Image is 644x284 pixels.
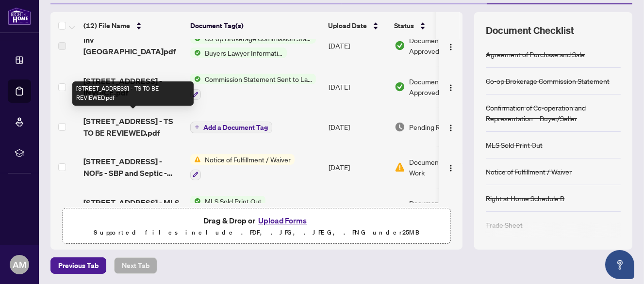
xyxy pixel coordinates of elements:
td: [DATE] [325,66,391,108]
img: Document Status [395,203,405,214]
img: Logo [447,164,455,172]
span: Drag & Drop orUpload FormsSupported files include .PDF, .JPG, .JPEG, .PNG under25MB [63,208,450,244]
span: Upload Date [328,20,367,31]
img: Status Icon [190,154,201,165]
img: Status Icon [190,47,201,58]
span: [STREET_ADDRESS] - NOFs - SBP and Septic - fully executed.pdf [83,156,182,179]
button: Status IconMLS Sold Print Out [190,196,265,222]
td: [DATE] [325,25,391,66]
span: Document Approved [409,35,469,56]
button: Open asap [605,250,634,279]
div: Right at Home Schedule B [486,193,564,204]
td: [DATE] [325,108,391,146]
div: Agreement of Purchase and Sale [486,49,585,60]
span: Drag & Drop or [203,214,310,227]
button: Status IconNotice of Fulfillment / Waiver [190,154,295,180]
span: Buyers Lawyer Information [201,47,287,58]
span: Document Checklist [486,24,574,37]
div: Notice of Fulfillment / Waiver [486,166,572,177]
button: Add a Document Tag [190,122,272,133]
span: Document Approved [409,76,469,97]
span: Status [394,20,414,31]
span: AM [13,258,26,271]
img: Status Icon [190,74,201,84]
span: [STREET_ADDRESS] - INVOICE.pdf [83,75,182,98]
th: (12) File Name [80,12,186,39]
span: [STREET_ADDRESS] - MLS - SOLD.pdf [83,197,182,220]
th: Document Tag(s) [186,12,324,39]
img: Document Status [395,40,405,51]
button: Logo [443,201,459,216]
td: [DATE] [325,188,391,230]
th: Upload Date [324,12,390,39]
span: Add a Document Tag [203,124,268,131]
td: [DATE] [325,146,391,188]
span: inv [GEOGRAPHIC_DATA]pdf [83,34,182,57]
button: Add a Document Tag [190,121,272,133]
img: Logo [447,124,455,132]
button: Logo [443,159,459,175]
button: Logo [443,38,459,53]
span: plus [195,125,199,129]
div: Co-op Brokerage Commission Statement [486,76,610,86]
div: Trade Sheet [486,220,523,230]
span: (12) File Name [83,20,130,31]
button: Logo [443,79,459,95]
button: Status IconCommission Statement Sent to Lawyer [190,74,316,100]
img: Document Status [395,162,405,173]
span: Previous Tab [58,258,99,273]
th: Status [390,12,473,39]
button: Next Tab [114,257,157,274]
span: MLS Sold Print Out [201,196,265,206]
span: Document Approved [409,198,469,219]
span: [STREET_ADDRESS] - TS TO BE REVIEWED.pdf [83,115,182,139]
div: MLS Sold Print Out [486,140,543,150]
div: [STREET_ADDRESS] - TS TO BE REVIEWED.pdf [72,81,194,106]
button: Previous Tab [50,257,106,274]
img: Logo [447,84,455,92]
span: Commission Statement Sent to Lawyer [201,74,316,84]
button: Logo [443,119,459,135]
div: Confirmation of Co-operation and Representation—Buyer/Seller [486,102,621,124]
img: Document Status [395,122,405,132]
button: Status IconCo-op Brokerage Commission StatementStatus IconBuyers Lawyer Information [190,33,316,58]
span: Pending Review [409,122,458,132]
span: Notice of Fulfillment / Waiver [201,154,295,165]
button: Upload Forms [255,214,310,227]
img: Logo [447,43,455,51]
img: logo [8,7,31,25]
img: Document Status [395,81,405,92]
p: Supported files include .PDF, .JPG, .JPEG, .PNG under 25 MB [68,227,445,238]
img: Status Icon [190,196,201,206]
span: Document Needs Work [409,157,469,178]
